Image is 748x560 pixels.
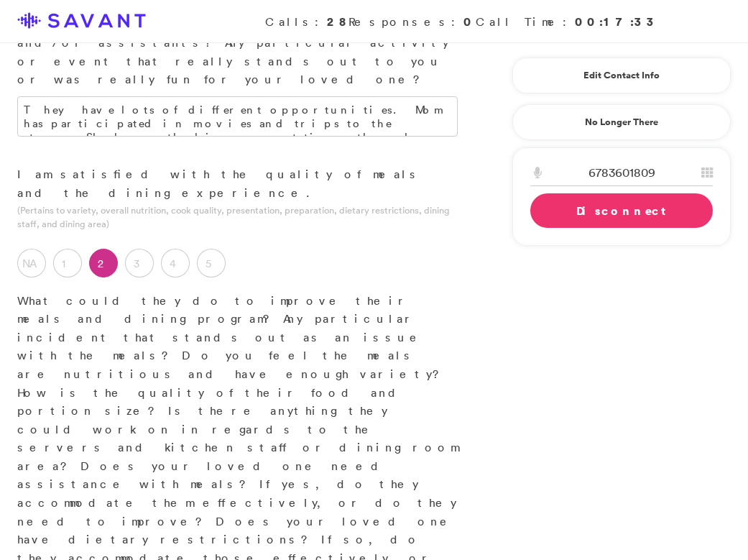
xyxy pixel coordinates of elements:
p: I am satisfied with the quality of meals and the dining experience. [17,165,458,202]
a: Disconnect [530,193,713,228]
label: 5 [197,249,226,277]
label: 4 [161,249,190,277]
strong: 00:17:33 [575,14,659,29]
label: 2 [89,249,118,277]
a: Edit Contact Info [530,64,713,87]
strong: 0 [463,14,476,29]
a: No Longer There [512,104,731,140]
strong: 28 [327,14,348,29]
label: 3 [125,249,154,277]
label: NA [17,249,46,277]
label: 1 [53,249,82,277]
p: (Pertains to variety, overall nutrition, cook quality, presentation, preparation, dietary restric... [17,203,458,231]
